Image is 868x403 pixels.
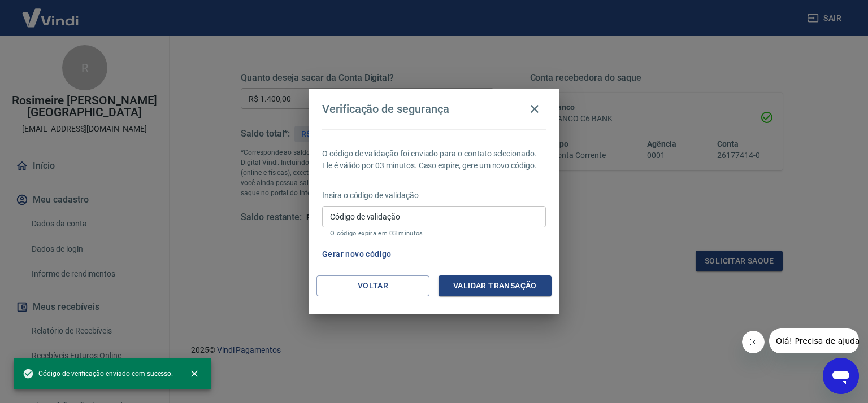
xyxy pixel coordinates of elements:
[182,361,207,386] button: close
[769,328,859,353] iframe: Mensagem da empresa
[322,148,546,172] p: O código de validação foi enviado para o contato selecionado. Ele é válido por 03 minutos. Caso e...
[7,8,95,17] span: Olá! Precisa de ajuda?
[316,275,429,296] button: Voltar
[318,244,396,265] button: Gerar novo código
[23,368,173,379] span: Código de verificação enviado com sucesso.
[742,331,765,353] iframe: Fechar mensagem
[823,358,859,394] iframe: Botão para abrir a janela de mensagens
[330,230,538,237] p: O código expira em 03 minutos.
[322,190,546,201] p: Insira o código de validação
[322,102,449,116] h4: Verificação de segurança
[439,275,552,296] button: Validar transação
